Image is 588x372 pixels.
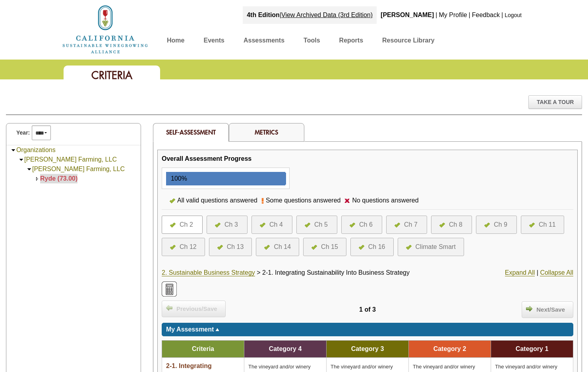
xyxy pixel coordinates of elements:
[406,242,456,252] a: Climate Smart
[215,328,219,331] img: sort_arrow_up.gif
[172,305,221,314] span: Previous/Save
[395,223,400,227] img: icon-all-questions-answered.png
[484,223,490,227] img: icon-all-questions-answered.png
[359,242,385,252] a: Ch 16
[262,269,410,276] span: 2-1. Integrating Sustainability Into Business Strategy
[368,242,385,252] div: Ch 16
[166,305,172,311] img: arrow_left.png
[62,25,149,32] a: Home
[180,220,193,229] div: Ch 2
[522,301,573,318] a: Next/Save
[215,223,220,227] img: icon-all-questions-answered.png
[404,220,418,229] div: Ch 7
[311,242,338,252] a: Ch 15
[264,242,291,252] a: Ch 14
[359,220,373,229] div: Ch 6
[526,305,532,312] img: arrow_right.png
[311,245,317,250] img: icon-all-questions-answered.png
[494,220,507,229] div: Ch 9
[243,6,377,24] div: |
[540,269,573,276] a: Collapse All
[305,223,310,227] img: icon-all-questions-answered.png
[244,35,284,49] a: Assessments
[255,128,278,136] a: Metrics
[170,223,176,227] img: icon-all-questions-answered.png
[314,220,328,229] div: Ch 5
[162,281,177,297] img: EconomicToolSWPIcon38x38.png
[91,68,132,82] span: Criteria
[257,269,260,276] span: >
[327,341,409,358] td: Category 3
[529,220,556,229] a: Ch 11
[162,154,251,164] div: Overall Assessment Progress
[449,220,462,229] div: Ch 8
[217,245,223,250] img: icon-all-questions-answered.png
[439,223,445,227] img: icon-all-questions-answered.png
[339,35,363,49] a: Reports
[244,341,327,358] td: Category 4
[501,6,504,24] div: |
[40,175,77,182] a: Ryde (73.00)
[537,269,538,276] span: |
[381,12,434,18] b: [PERSON_NAME]
[395,220,419,229] a: Ch 7
[528,95,582,109] div: Take A Tour
[170,245,176,250] img: icon-all-questions-answered.png
[10,147,16,153] img: Collapse Organizations
[406,245,412,250] img: icon-all-questions-answered.png
[539,220,556,229] div: Ch 11
[274,242,291,252] div: Ch 14
[16,129,30,137] span: Year:
[162,323,573,336] div: Click to toggle my assessment information
[170,242,197,252] a: Ch 12
[260,223,265,227] img: icon-all-questions-answered.png
[505,12,522,18] a: Logout
[439,12,467,18] a: My Profile
[304,35,320,49] a: Tools
[264,196,345,205] div: Some questions answered
[32,166,125,172] a: [PERSON_NAME] Farming, LLC
[167,173,187,185] div: 100%
[180,242,197,252] div: Ch 12
[359,306,376,313] span: 1 of 3
[435,6,438,24] div: |
[24,156,117,163] a: [PERSON_NAME] Farming, LLC
[227,242,244,252] div: Ch 13
[505,269,535,276] a: Expand All
[167,35,184,49] a: Home
[416,242,456,252] div: Climate Smart
[166,128,216,136] span: Self-Assessment
[192,345,214,352] span: Criteria
[26,166,32,172] img: Collapse Mike Stokes Farming, LLC
[359,245,364,250] img: icon-all-questions-answered.png
[16,146,56,153] a: Organizations
[409,341,491,358] td: Category 2
[439,220,464,229] a: Ch 8
[166,326,214,333] span: My Assessment
[321,242,338,252] div: Ch 15
[350,196,422,205] div: No questions answered
[261,198,264,204] img: icon-some-questions-answered.png
[175,196,261,205] div: All valid questions answered
[305,220,329,229] a: Ch 5
[260,220,284,229] a: Ch 4
[484,220,509,229] a: Ch 9
[350,220,374,229] a: Ch 6
[350,223,355,227] img: icon-all-questions-answered.png
[170,199,175,203] img: icon-all-questions-answered.png
[162,269,255,276] a: 2. Sustainable Business Strategy
[382,35,435,49] a: Resource Library
[217,242,244,252] a: Ch 13
[264,245,270,250] img: icon-all-questions-answered.png
[472,12,500,18] a: Feedback
[269,220,283,229] div: Ch 4
[247,12,280,18] strong: 4th Edition
[215,220,239,229] a: Ch 3
[62,4,149,55] img: logo_cswa2x.png
[18,157,24,163] img: Collapse Mike Stokes Farming, LLC
[281,12,373,18] a: View Archived Data (3rd Edition)
[468,6,471,24] div: |
[224,220,238,229] div: Ch 3
[532,305,569,314] span: Next/Save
